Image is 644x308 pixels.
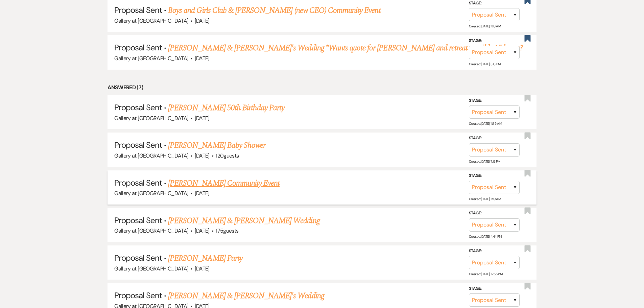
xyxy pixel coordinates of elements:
[195,55,210,62] span: [DATE]
[168,177,280,189] a: [PERSON_NAME] Community Event
[168,4,380,17] a: Boys and Girls Club & [PERSON_NAME] (new CEO) Community Event
[114,177,162,188] span: Proposal Sent
[469,285,520,292] label: Stage:
[114,290,162,301] span: Proposal Sent
[469,247,520,255] label: Stage:
[114,55,188,62] span: Gallery at [GEOGRAPHIC_DATA]
[195,265,210,272] span: [DATE]
[114,152,188,159] span: Gallery at [GEOGRAPHIC_DATA]
[469,121,502,126] span: Created: [DATE] 11:35 AM
[114,17,188,24] span: Gallery at [GEOGRAPHIC_DATA]
[114,227,188,234] span: Gallery at [GEOGRAPHIC_DATA]
[469,24,501,28] span: Created: [DATE] 11:18 AM
[114,140,162,150] span: Proposal Sent
[114,253,162,263] span: Proposal Sent
[469,159,500,164] span: Created: [DATE] 7:19 PM
[216,152,239,159] span: 120 guests
[168,252,242,264] a: [PERSON_NAME] Party
[114,265,188,272] span: Gallery at [GEOGRAPHIC_DATA]
[108,83,536,92] li: Answered (7)
[195,190,210,197] span: [DATE]
[168,290,324,302] a: [PERSON_NAME] & [PERSON_NAME]'s Wedding
[114,215,162,226] span: Proposal Sent
[114,5,162,15] span: Proposal Sent
[195,115,210,122] span: [DATE]
[195,152,210,159] span: [DATE]
[195,17,210,24] span: [DATE]
[469,62,501,66] span: Created: [DATE] 3:13 PM
[168,42,523,54] a: [PERSON_NAME] & [PERSON_NAME]'s Wedding *Wants quote for [PERSON_NAME] and retreat possibly 15 ho...
[168,102,284,114] a: [PERSON_NAME] 50th Birthday Party
[469,172,520,180] label: Stage:
[469,135,520,142] label: Stage:
[195,227,210,234] span: [DATE]
[114,115,188,122] span: Gallery at [GEOGRAPHIC_DATA]
[216,227,238,234] span: 175 guests
[469,272,502,276] span: Created: [DATE] 12:55 PM
[469,197,501,201] span: Created: [DATE] 11:19 AM
[114,42,162,53] span: Proposal Sent
[469,37,520,45] label: Stage:
[469,234,502,239] span: Created: [DATE] 4:44 PM
[469,210,520,217] label: Stage:
[114,190,188,197] span: Gallery at [GEOGRAPHIC_DATA]
[114,102,162,113] span: Proposal Sent
[168,215,319,227] a: [PERSON_NAME] & [PERSON_NAME] Wedding
[168,139,265,151] a: [PERSON_NAME] Baby Shower
[469,97,520,104] label: Stage:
